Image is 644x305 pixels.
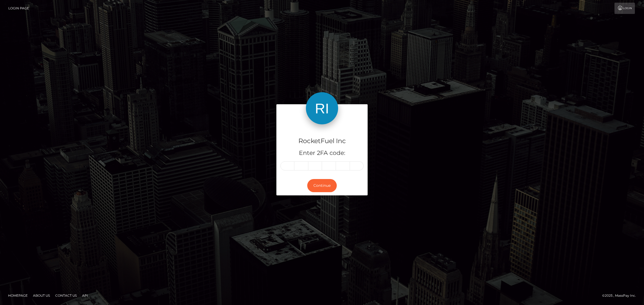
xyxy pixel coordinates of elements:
a: API [80,291,90,300]
button: Continue [307,179,337,192]
img: RocketFuel Inc [306,92,338,124]
h5: Enter 2FA code: [280,149,364,157]
a: Login [614,3,635,14]
h4: RocketFuel Inc [280,136,364,146]
a: Contact Us [53,291,79,300]
a: Login Page [8,3,29,14]
a: Homepage [6,291,30,300]
a: About Us [31,291,52,300]
div: © 2025 , MassPay Inc. [602,293,640,299]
